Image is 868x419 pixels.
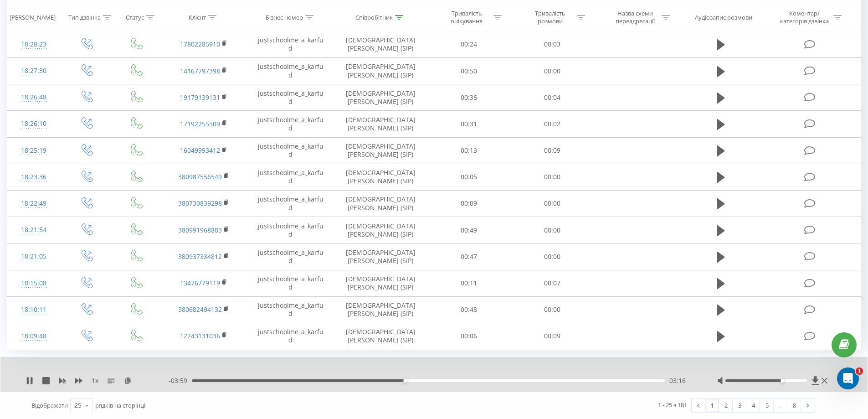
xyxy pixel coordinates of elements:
iframe: Intercom live chat [837,367,859,389]
span: рядків на сторінці [95,401,145,409]
a: 380682494132 [178,305,222,314]
td: justschoolme_a_karfud [247,111,334,137]
div: 18:22:49 [16,195,51,212]
td: [DEMOGRAPHIC_DATA][PERSON_NAME] (SIP) [334,58,427,84]
td: 00:31 [427,111,511,137]
td: 00:36 [427,84,511,111]
td: [DEMOGRAPHIC_DATA][PERSON_NAME] (SIP) [334,164,427,190]
div: 18:26:10 [16,115,51,133]
div: Тривалість розмови [526,10,575,25]
div: Співробітник [355,13,393,21]
td: [DEMOGRAPHIC_DATA][PERSON_NAME] (SIP) [334,190,427,217]
div: 18:26:48 [16,88,51,106]
td: justschoolme_a_karfud [247,58,334,84]
div: 18:23:36 [16,168,51,186]
td: 00:06 [427,323,511,349]
a: 14167797398 [180,67,220,75]
a: 17192255509 [180,119,220,128]
td: 00:49 [427,217,511,243]
td: 00:05 [427,164,511,190]
a: 3 [733,399,746,412]
td: [DEMOGRAPHIC_DATA][PERSON_NAME] (SIP) [334,243,427,270]
span: 03:16 [669,376,686,385]
a: 19179139131 [180,93,220,102]
span: 1 [856,367,863,375]
td: justschoolme_a_karfud [247,217,334,243]
td: justschoolme_a_karfud [247,164,334,190]
a: 8 [787,399,801,412]
td: 00:00 [511,164,594,190]
td: justschoolme_a_karfud [247,84,334,111]
td: justschoolme_a_karfud [247,190,334,217]
div: 18:10:11 [16,301,51,319]
a: 17802285910 [180,40,220,48]
td: 00:47 [427,243,511,270]
td: 00:24 [427,31,511,57]
a: 2 [719,399,733,412]
a: 16049993412 [180,146,220,155]
a: 380937334812 [178,252,222,261]
td: 00:00 [511,217,594,243]
div: 18:21:54 [16,221,51,239]
div: Коментар/категорія дзвінка [778,10,831,25]
div: 18:15:08 [16,274,51,292]
td: 00:02 [511,111,594,137]
div: Клієнт [189,13,206,21]
span: - 03:59 [169,376,192,385]
div: Статус [126,13,144,21]
div: Назва схеми переадресації [611,10,659,25]
a: 4 [746,399,760,412]
td: justschoolme_a_karfud [247,137,334,164]
a: 380730839298 [178,199,222,207]
td: 00:00 [511,190,594,217]
div: Accessibility label [403,379,407,383]
div: 18:28:23 [16,36,51,53]
td: [DEMOGRAPHIC_DATA][PERSON_NAME] (SIP) [334,111,427,137]
td: [DEMOGRAPHIC_DATA][PERSON_NAME] (SIP) [334,323,427,349]
a: 5 [760,399,774,412]
td: 00:11 [427,270,511,296]
div: Аудіозапис розмови [695,13,752,21]
div: Accessibility label [781,379,784,383]
td: justschoolme_a_karfud [247,243,334,270]
td: justschoolme_a_karfud [247,31,334,57]
div: Бізнес номер [266,13,303,21]
td: [DEMOGRAPHIC_DATA][PERSON_NAME] (SIP) [334,270,427,296]
td: 00:04 [511,84,594,111]
td: 00:09 [511,137,594,164]
span: Відображати [31,401,68,409]
td: 00:50 [427,58,511,84]
td: 00:00 [511,296,594,323]
div: 25 [74,401,82,410]
a: 380991968883 [178,226,222,234]
td: 00:48 [427,296,511,323]
div: 18:09:48 [16,327,51,345]
td: 00:09 [511,323,594,349]
div: 18:21:05 [16,248,51,265]
td: 00:13 [427,137,511,164]
a: 1 [705,399,719,412]
td: 00:09 [427,190,511,217]
td: [DEMOGRAPHIC_DATA][PERSON_NAME] (SIP) [334,296,427,323]
td: 00:03 [511,31,594,57]
div: [PERSON_NAME] [10,13,56,21]
td: justschoolme_a_karfud [247,296,334,323]
a: 380987556549 [178,172,222,181]
td: 00:00 [511,58,594,84]
div: 18:27:30 [16,62,51,80]
td: [DEMOGRAPHIC_DATA][PERSON_NAME] (SIP) [334,217,427,243]
div: Тривалість очікування [442,10,491,25]
td: justschoolme_a_karfud [247,323,334,349]
a: 12243131036 [180,331,220,340]
span: 1 x [92,376,98,385]
td: 00:07 [511,270,594,296]
a: 13476779119 [180,279,220,287]
td: justschoolme_a_karfud [247,270,334,296]
div: … [774,399,787,412]
div: Тип дзвінка [68,13,101,21]
td: [DEMOGRAPHIC_DATA][PERSON_NAME] (SIP) [334,137,427,164]
div: 18:25:19 [16,142,51,160]
td: [DEMOGRAPHIC_DATA][PERSON_NAME] (SIP) [334,84,427,111]
div: 1 - 25 з 181 [658,400,687,409]
td: 00:00 [511,243,594,270]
